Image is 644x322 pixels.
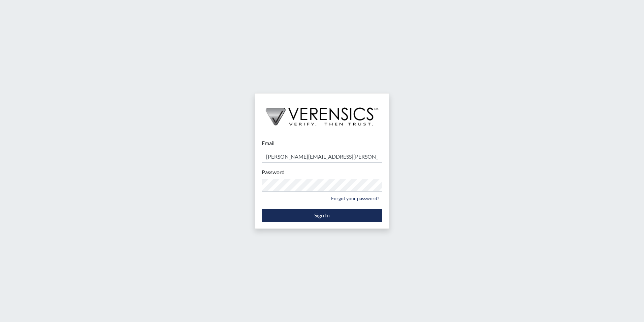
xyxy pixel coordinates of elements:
input: Email [262,150,382,163]
label: Password [262,168,285,176]
a: Forgot your password? [328,193,382,204]
button: Sign In [262,209,382,222]
label: Email [262,139,275,147]
img: logo-wide-black.2aad4157.png [255,93,389,133]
